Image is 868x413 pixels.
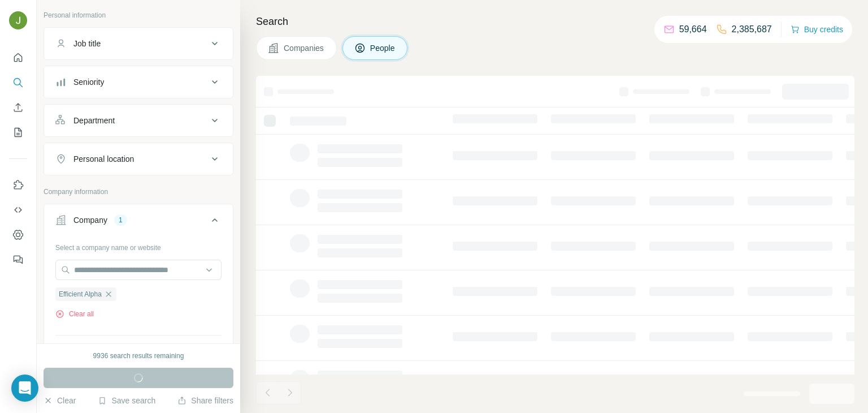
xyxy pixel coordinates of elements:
div: Job title [73,38,101,49]
button: Use Surfe API [9,200,27,220]
p: 2,385,687 [732,23,772,36]
button: Clear all [55,309,94,319]
button: Share filters [177,395,233,406]
div: Open Intercom Messenger [11,375,38,402]
div: 9936 search results remaining [93,351,184,361]
div: Select a company name or website [55,238,222,253]
button: Buy credits [791,21,843,37]
p: Personal information [44,10,233,20]
button: Company1 [44,206,233,238]
button: Quick start [9,48,27,68]
div: Department [73,115,115,126]
h4: Search [256,14,854,29]
button: Feedback [9,249,27,270]
p: Company information [44,187,233,197]
button: Job title [44,30,233,57]
button: Department [44,107,233,134]
span: Companies [284,42,325,54]
button: Clear [44,395,76,406]
button: Enrich CSV [9,97,27,118]
span: People [370,42,396,54]
div: Company [73,214,107,226]
button: Search [9,72,27,93]
p: 59,664 [679,23,707,36]
button: Save search [98,395,155,406]
button: My lists [9,122,27,143]
button: Use Surfe on LinkedIn [9,175,27,195]
div: Seniority [73,76,104,88]
span: Efficient Alpha [59,289,102,299]
img: Avatar [9,11,27,29]
button: Seniority [44,68,233,96]
div: 1 [114,215,127,225]
div: Personal location [73,153,134,165]
button: Personal location [44,145,233,173]
button: Dashboard [9,225,27,245]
